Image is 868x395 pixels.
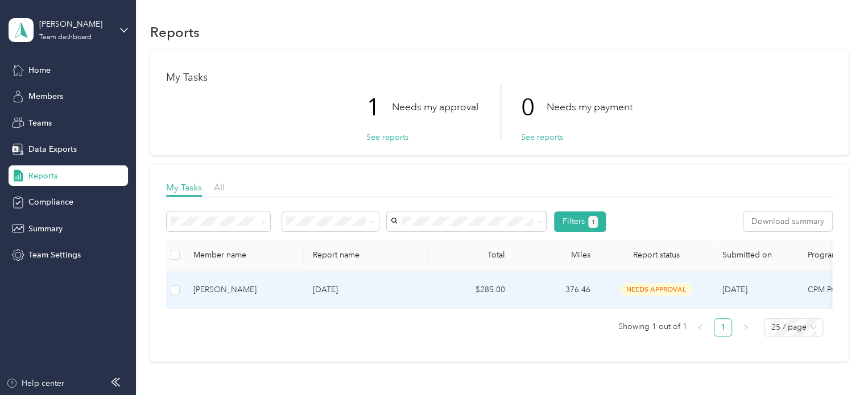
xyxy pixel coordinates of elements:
div: Member name [193,250,295,260]
span: Teams [28,117,52,129]
span: needs approval [621,283,692,296]
div: Team dashboard [39,34,92,41]
span: Reports [28,170,57,182]
span: Team Settings [28,249,81,261]
span: Summary [28,223,63,235]
span: My Tasks [166,182,202,193]
a: 1 [714,319,731,336]
span: All [214,182,225,193]
p: 0 [521,84,547,131]
li: Previous Page [691,318,709,336]
div: Page Size [764,318,823,336]
span: Home [28,64,51,76]
span: Report status [609,250,704,260]
li: Next Page [737,318,755,336]
div: [PERSON_NAME] [39,18,110,30]
p: 1 [366,84,392,131]
div: [PERSON_NAME] [193,284,295,296]
h1: My Tasks [166,72,833,84]
button: See reports [366,131,408,143]
iframe: Everlance-gr Chat Button Frame [804,331,868,395]
span: left [697,324,704,331]
th: Member name [184,240,304,271]
button: right [737,318,755,336]
span: Showing 1 out of 1 [618,318,687,335]
td: $285.00 [429,271,514,309]
button: See reports [521,131,563,143]
td: 376.46 [514,271,600,309]
span: [DATE] [722,285,747,294]
span: right [742,324,749,331]
button: Download summary [743,211,832,231]
div: Miles [523,250,590,260]
h1: Reports [150,26,200,38]
button: left [691,318,709,336]
li: 1 [714,318,732,336]
button: Help center [6,377,64,389]
th: Submitted on [713,240,799,271]
span: Compliance [28,196,73,208]
p: Needs my approval [392,100,478,114]
span: Data Exports [28,143,77,155]
button: Filters1 [554,211,606,232]
th: Report name [304,240,429,271]
p: Needs my payment [547,100,633,114]
div: Total [438,250,505,260]
span: 25 / page [771,319,816,336]
span: Members [28,90,63,102]
span: 1 [592,217,595,227]
p: [DATE] [313,284,420,296]
button: 1 [588,216,598,228]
